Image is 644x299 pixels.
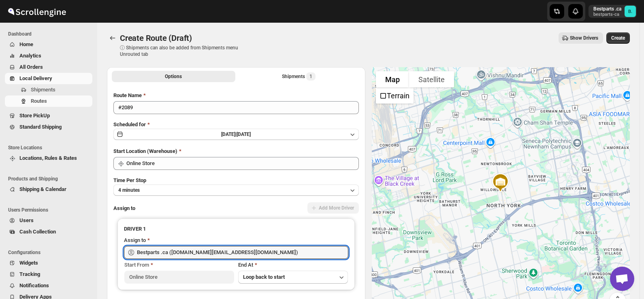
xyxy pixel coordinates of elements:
span: Dashboard [8,31,93,37]
span: All Orders [19,64,43,70]
span: Store Locations [8,144,93,151]
span: Analytics [19,53,41,59]
span: Assign to [113,205,135,211]
button: Shipping & Calendar [5,184,92,195]
input: Eg: Bengaluru Route [113,101,359,114]
button: Home [5,39,92,50]
span: Time Per Stop [113,177,146,183]
span: Shipments [31,87,55,93]
div: Shipments [282,72,316,81]
span: Standard Shipping [19,124,62,130]
button: Notifications [5,280,92,291]
img: ScrollEngine [6,1,67,21]
button: Widgets [5,257,92,269]
span: Widgets [19,260,38,266]
li: Terrain [377,88,413,103]
ul: Show street map [376,87,414,104]
span: Create [611,35,625,41]
button: Create [606,32,630,44]
button: 4 minutes [113,184,359,196]
div: End At [238,261,348,269]
span: Show Drivers [570,35,598,41]
button: All Orders [5,61,92,73]
span: Users Permissions [8,207,93,213]
label: Terrain [387,91,409,100]
button: Routes [107,32,118,44]
button: Tracking [5,269,92,280]
div: Open chat [610,267,634,291]
span: Route Name [113,92,142,98]
span: Shipping & Calendar [19,186,66,192]
button: Show Drivers [559,32,603,44]
button: All Route Options [112,71,235,82]
span: Start Location (Warehouse) [113,148,177,154]
p: ⓘ Shipments can also be added from Shipments menu Unrouted tab [120,45,247,57]
span: Products and Shipping [8,176,93,182]
span: Bestparts .ca [625,6,636,17]
button: [DATE]|[DATE] [113,129,359,140]
span: Options [165,73,182,80]
span: 4 minutes [118,187,140,193]
button: User menu [589,5,637,18]
button: Locations, Rules & Rates [5,153,92,164]
button: Routes [5,95,92,107]
button: Show satellite imagery [409,71,454,87]
h3: DRIVER 1 [124,225,348,233]
text: B. [628,9,632,14]
span: Loop back to start [243,274,285,280]
span: Notifications [19,282,49,288]
span: Locations, Rules & Rates [19,155,77,161]
button: Analytics [5,50,92,61]
span: Home [19,41,33,47]
span: [DATE] | [221,131,237,137]
button: Cash Collection [5,226,92,238]
span: Start From [124,262,149,268]
input: Search location [126,157,359,170]
span: Create Route (Draft) [120,33,192,43]
button: Selected Shipments [237,71,360,82]
div: Assign to [124,236,146,244]
span: Configurations [8,249,93,256]
span: Routes [31,98,47,104]
span: [DATE] [237,131,251,137]
span: Store PickUp [19,112,50,119]
p: Bestparts .ca [593,6,621,12]
span: 1 [309,73,312,80]
span: Scheduled for [113,121,146,127]
input: Search assignee [137,246,348,259]
span: Local Delivery [19,75,52,81]
span: Cash Collection [19,229,56,235]
span: Tracking [19,271,40,277]
button: Show street map [376,71,409,87]
button: Shipments [5,84,92,95]
button: Loop back to start [238,271,348,284]
p: bestparts-ca [593,12,621,17]
button: Users [5,215,92,226]
span: Users [19,217,34,223]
